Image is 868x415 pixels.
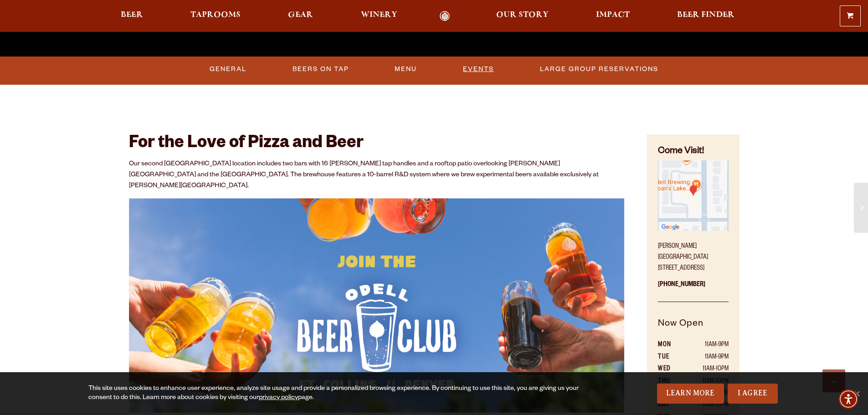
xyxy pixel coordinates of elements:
[88,384,582,403] div: This site uses cookies to enhance user experience, analyze site usage and provide a personalized ...
[838,389,858,409] div: Accessibility Menu
[677,11,734,19] span: Beer Finder
[682,352,729,364] td: 11AM-9PM
[536,59,662,80] a: Large Group Reservations
[129,198,625,413] img: Odell Beer Club
[129,134,625,154] h2: For the Love of Pizza and Beer
[288,11,313,19] span: Gear
[459,59,498,80] a: Events
[658,364,682,375] th: WED
[282,11,319,21] a: Gear
[185,11,247,21] a: Taprooms
[728,384,778,404] a: I Agree
[361,11,397,19] span: Winery
[682,339,729,351] td: 11AM-9PM
[657,384,724,404] a: Learn More
[259,395,298,402] a: privacy policy
[355,11,403,21] a: Winery
[658,145,728,159] h4: Come Visit!
[658,160,728,231] img: Small thumbnail of location on map
[289,59,353,80] a: Beers On Tap
[391,59,421,80] a: Menu
[129,159,625,192] p: Our second [GEOGRAPHIC_DATA] location includes two bars with 16 [PERSON_NAME] tap handles and a r...
[490,11,555,21] a: Our Story
[190,11,241,19] span: Taprooms
[496,11,549,19] span: Our Story
[428,11,462,21] a: Odell Home
[671,11,740,21] a: Beer Finder
[115,11,149,21] a: Beer
[658,226,728,234] a: Find on Google Maps (opens in a new window)
[822,369,845,392] a: Scroll to top
[682,364,729,375] td: 11AM-10PM
[596,11,630,19] span: Impact
[658,236,728,274] p: [PERSON_NAME][GEOGRAPHIC_DATA] [STREET_ADDRESS]
[121,11,143,19] span: Beer
[658,274,728,302] p: [PHONE_NUMBER]
[658,317,728,340] h5: Now Open
[658,339,682,351] th: MON
[590,11,636,21] a: Impact
[658,352,682,364] th: TUE
[206,59,250,80] a: General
